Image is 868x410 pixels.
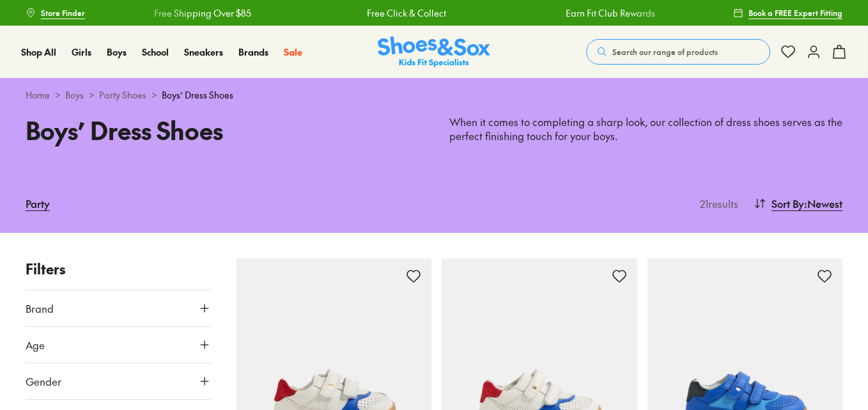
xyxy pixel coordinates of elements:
p: When it comes to completing a sharp look, our collection of dress shoes serves as the perfect fin... [449,115,842,143]
a: Shop All [21,45,56,59]
a: Book a FREE Expert Fitting [733,1,842,24]
a: Boys [65,88,84,102]
span: Sneakers [184,45,223,58]
a: Sneakers [184,45,223,59]
span: : Newest [804,196,842,211]
button: Search our range of products [586,39,770,65]
span: Age [26,337,45,352]
button: Sort By:Newest [754,189,842,217]
span: Book a FREE Expert Fitting [748,7,842,19]
span: Sort By [771,196,804,211]
span: Brand [26,301,54,316]
a: Sale [284,45,302,59]
a: Earn Fit Club Rewards [566,6,655,20]
span: School [142,45,169,58]
span: Boys’ Dress Shoes [162,88,233,102]
h1: Boys’ Dress Shoes [26,112,419,148]
a: Party Shoes [99,88,146,102]
button: Gender [26,363,211,399]
span: Sale [284,45,302,58]
span: Store Finder [41,7,85,19]
a: Brands [238,45,268,59]
a: Boys [107,45,127,59]
a: Shoes & Sox [378,36,490,68]
span: Shop All [21,45,56,58]
span: Search our range of products [612,46,718,58]
p: Filters [26,258,211,280]
span: Boys [107,45,127,58]
p: 21 results [695,196,738,211]
div: > > > [26,88,842,102]
span: Brands [238,45,268,58]
img: SNS_Logo_Responsive.svg [378,36,490,68]
a: Free Click & Collect [367,6,446,20]
button: Age [26,327,211,363]
span: Girls [72,45,91,58]
a: School [142,45,169,59]
a: Store Finder [26,1,85,24]
a: Home [26,88,50,102]
a: Free Shipping Over $85 [153,6,251,20]
a: Party [26,189,50,217]
span: Gender [26,374,61,389]
a: Girls [72,45,91,59]
button: Brand [26,290,211,326]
